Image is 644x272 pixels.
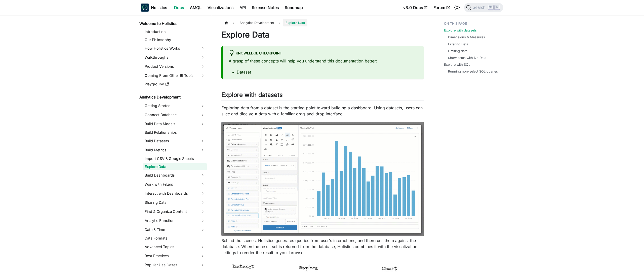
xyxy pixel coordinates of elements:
a: Product Versions [143,62,207,71]
a: Build Data Models [143,120,207,128]
a: API [236,4,249,12]
a: How Holistics Works [143,44,207,52]
button: Switch between dark and light mode (currently light mode) [453,4,461,12]
a: AMQL [187,4,205,12]
a: Work with Filters [143,180,207,188]
a: Forum [430,4,453,12]
a: Filtering Data [448,42,468,47]
p: Behind the scenes, Holistics generates queries from user's interactions, and then runs them again... [221,237,424,256]
a: Release Notes [249,4,282,12]
a: Analytic Functions [143,217,207,225]
p: Exploring data from a dataset is the starting point toward building a dashboard. Using datasets, ... [221,105,424,117]
a: Advanced Topics [143,243,207,251]
a: Popular Use Cases [143,261,207,269]
a: Find & Organize Content [143,208,207,216]
a: Playground [143,81,207,88]
a: Explore with datasets [444,28,477,33]
span: Analytics Development [237,19,277,26]
a: Explore Data [143,163,207,170]
a: Build Relationships [143,129,207,136]
a: Dimensions & Measures [448,35,485,40]
a: Home page [221,19,231,26]
a: Analytics Development [138,94,207,101]
a: Visualizations [205,4,236,12]
a: Explore with SQL [444,62,470,67]
a: Introduction [143,28,207,35]
a: v3.0 Docs [400,4,430,12]
p: A grasp of these concepts will help you understand this documentation better: [229,58,418,64]
a: HolisticsHolistics [141,4,167,12]
a: Build Metrics [143,146,207,154]
a: Running non-select SQL queries [448,69,498,74]
kbd: K [495,5,500,10]
a: Date & Time [143,226,207,234]
nav: Docs sidebar [136,15,211,272]
h1: Explore Data [221,30,424,40]
h2: Explore with datasets [221,91,424,101]
span: Search [471,5,489,10]
a: Data Formats [143,235,207,242]
a: Import CSV & Google Sheets [143,155,207,162]
a: Limiting data [448,49,467,53]
a: Connect Database [143,111,207,119]
a: Welcome to Holistics [138,20,207,27]
span: Explore Data [283,19,307,26]
a: Show Items with No Data [448,55,486,60]
a: Build Dashboards [143,171,207,179]
a: Roadmap [282,4,306,12]
div: Knowledge Checkpoint [229,50,418,57]
a: Dataset [237,70,251,75]
a: Walkthroughs [143,53,207,61]
nav: Breadcrumbs [221,19,424,26]
a: Sharing Data [143,198,207,207]
button: Search (Ctrl+K) [464,3,503,12]
b: Holistics [151,5,167,11]
a: Interact with Dashboards [143,189,207,197]
a: Getting Started [143,102,207,110]
a: Docs [171,4,187,12]
a: Coming From Other BI Tools [143,72,207,80]
a: Best Practices [143,252,207,260]
a: Our Philosophy [143,36,207,43]
img: Holistics [141,4,149,12]
a: Build Datasets [143,137,207,145]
